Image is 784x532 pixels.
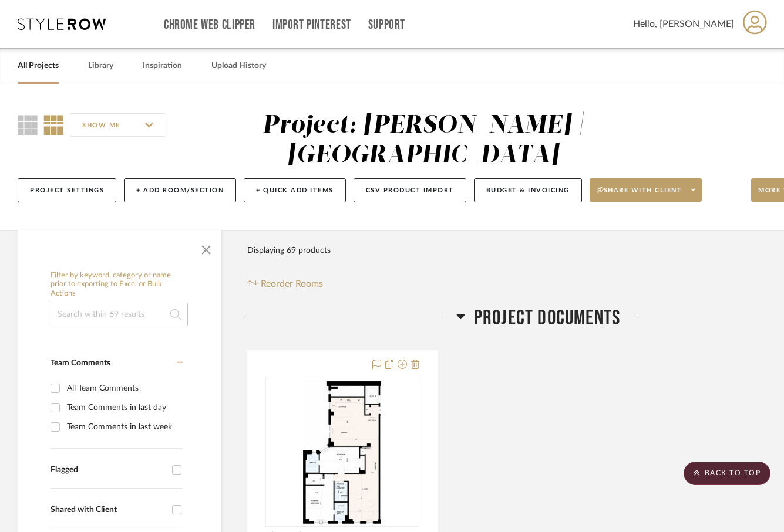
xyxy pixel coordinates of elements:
a: Chrome Web Clipper [164,20,255,30]
img: Floor Plan [303,379,381,526]
a: Inspiration [143,58,182,74]
h6: Filter by keyword, category or name prior to exporting to Excel or Bulk Actions [51,271,188,299]
a: Library [88,58,113,74]
div: Displaying 69 products [247,239,331,262]
input: Search within 69 results [51,303,188,326]
button: CSV Product Import [354,178,466,202]
div: Project: [PERSON_NAME] | [GEOGRAPHIC_DATA] [263,113,585,168]
span: Share with client [597,186,682,204]
span: Project Documents [474,306,620,331]
a: Upload History [211,58,266,74]
button: Reorder Rooms [247,277,323,291]
button: Close [194,236,218,259]
div: Team Comments in last day [67,398,180,417]
div: Flagged [51,465,166,475]
button: Budget & Invoicing [474,178,582,202]
button: + Add Room/Section [124,178,236,202]
scroll-to-top-button: BACK TO TOP [684,462,770,485]
div: Team Comments in last week [67,418,180,436]
button: Share with client [590,178,702,202]
div: Shared with Client [51,505,166,515]
div: All Team Comments [67,379,180,398]
span: Team Comments [51,359,110,367]
span: Hello, [PERSON_NAME] [633,17,734,31]
a: Import Pinterest [272,20,351,30]
button: Project Settings [18,178,116,202]
a: Support [368,20,405,30]
a: All Projects [18,58,59,74]
span: Reorder Rooms [261,277,323,291]
button: + Quick Add Items [244,178,346,202]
